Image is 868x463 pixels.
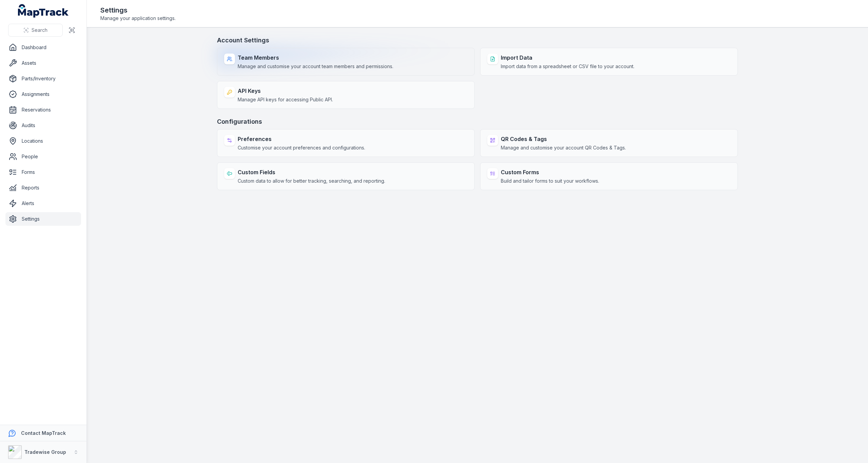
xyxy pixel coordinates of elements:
[5,197,81,210] a: Alerts
[501,63,634,70] span: Import data from a spreadsheet or CSV file to your account.
[501,144,626,151] span: Manage and customise your account QR Codes & Tags.
[100,5,176,15] h2: Settings
[5,150,81,163] a: People
[501,178,599,184] span: Build and tailor forms to suit your workflows.
[238,135,365,143] strong: Preferences
[238,178,385,184] span: Custom data to allow for better tracking, searching, and reporting.
[480,48,738,76] a: Import DataImport data from a spreadsheet or CSV file to your account.
[5,87,81,101] a: Assignments
[5,134,81,148] a: Locations
[5,56,81,70] a: Assets
[5,119,81,132] a: Audits
[5,212,81,226] a: Settings
[217,81,475,109] a: API KeysManage API keys for accessing Public API.
[238,63,393,70] span: Manage and customise your account team members and permissions.
[21,430,66,436] strong: Contact MapTrack
[501,54,634,62] strong: Import Data
[501,168,599,176] strong: Custom Forms
[238,144,365,151] span: Customise your account preferences and configurations.
[238,168,385,176] strong: Custom Fields
[18,4,69,18] a: MapTrack
[238,54,393,62] strong: Team Members
[8,24,63,37] button: Search
[501,135,626,143] strong: QR Codes & Tags
[32,27,47,34] span: Search
[5,165,81,179] a: Forms
[217,48,475,76] a: Team MembersManage and customise your account team members and permissions.
[5,103,81,117] a: Reservations
[217,117,738,126] h3: Configurations
[24,449,66,455] strong: Tradewise Group
[480,129,738,157] a: QR Codes & TagsManage and customise your account QR Codes & Tags.
[217,129,475,157] a: PreferencesCustomise your account preferences and configurations.
[238,87,333,95] strong: API Keys
[5,41,81,54] a: Dashboard
[217,36,738,45] h3: Account Settings
[238,96,333,103] span: Manage API keys for accessing Public API.
[217,162,475,190] a: Custom FieldsCustom data to allow for better tracking, searching, and reporting.
[5,72,81,85] a: Parts/Inventory
[5,181,81,195] a: Reports
[100,15,176,22] span: Manage your application settings.
[480,162,738,190] a: Custom FormsBuild and tailor forms to suit your workflows.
